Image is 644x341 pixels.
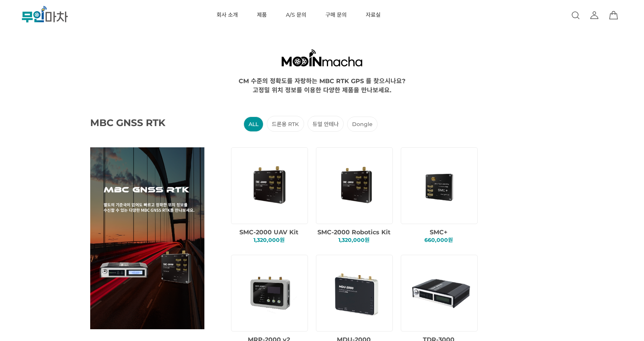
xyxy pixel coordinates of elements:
li: 드론용 RTK [267,116,304,132]
img: 9b9ab8696318a90dfe4e969267b5ed87.png [238,260,303,325]
img: f8268eb516eb82712c4b199d88f6799e.png [408,153,473,218]
span: SMC-2000 Robotics Kit [317,229,391,236]
span: 1,320,000원 [338,237,370,243]
li: ALL [244,117,263,132]
div: CM 수준의 정확도를 자랑하는 MBC RTK GPS 를 찾으시나요? 고정밀 위치 정보를 이용한 다양한 제품을 만나보세요. [26,76,618,94]
span: SMC-2000 UAV Kit [239,229,298,236]
li: Dongle [347,117,378,132]
img: main_GNSS_RTK.png [90,147,204,329]
img: 29e1ed50bec2d2c3d08ab21b2fffb945.png [408,260,473,325]
span: 1,320,000원 [253,237,285,243]
span: SMC+ [430,229,448,236]
span: MBC GNSS RTK [90,117,185,128]
img: 1ee78b6ef8b89e123d6f4d8a617f2cc2.png [238,153,303,218]
img: dd1389de6ba74b56ed1c86d804b0ca77.png [323,153,388,218]
li: 듀얼 안테나 [308,116,344,132]
img: 6483618fc6c74fd86d4df014c1d99106.png [323,260,388,325]
span: 660,000원 [424,237,453,243]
